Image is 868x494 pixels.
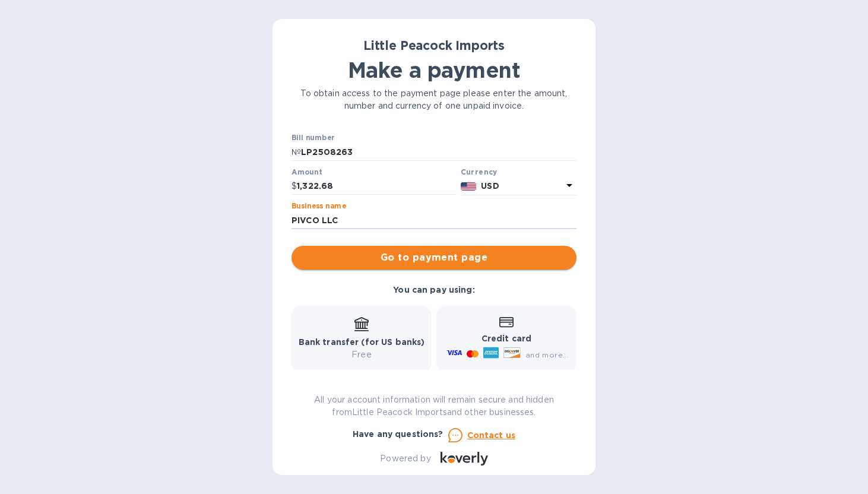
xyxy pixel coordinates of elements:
[297,178,456,195] input: 0.00
[301,251,567,265] span: Go to payment page
[292,203,346,210] label: Business name
[363,38,505,53] b: Little Peacock Imports
[481,334,531,343] b: Credit card
[292,87,576,112] p: To obtain access to the payment page please enter the amount, number and currency of one unpaid i...
[481,181,499,191] b: USD
[292,246,576,270] button: Go to payment page
[525,350,569,359] span: and more...
[292,180,297,192] p: $
[299,349,425,361] p: Free
[301,143,576,161] input: Enter bill number
[292,169,322,176] label: Amount
[292,211,576,229] input: Enter business name
[461,167,498,176] b: Currency
[393,285,474,294] b: You can pay using:
[299,337,425,347] b: Bank transfer (for US banks)
[292,58,576,83] h1: Make a payment
[380,452,430,465] p: Powered by
[292,135,334,142] label: Bill number
[292,146,301,159] p: №
[353,429,443,439] b: Have any questions?
[467,430,516,440] u: Contact us
[461,182,477,191] img: USD
[292,394,576,419] p: All your account information will remain secure and hidden from Little Peacock Imports and other ...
